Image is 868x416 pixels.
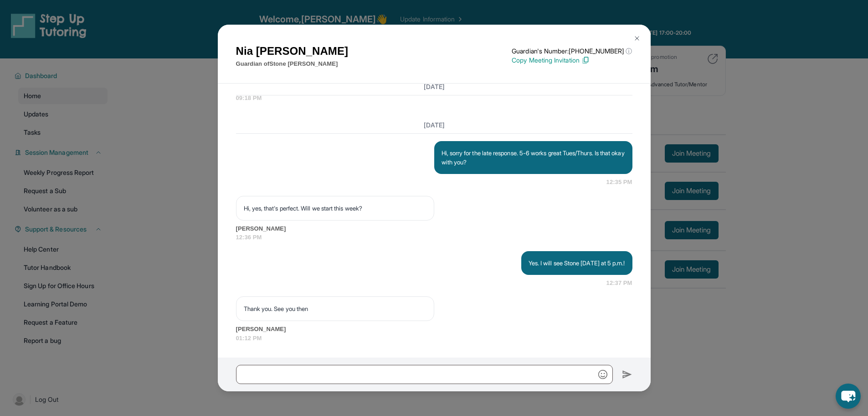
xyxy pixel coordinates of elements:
img: Close Icon [633,35,641,42]
span: 12:36 PM [236,233,632,242]
span: ⓘ [626,47,632,56]
span: 09:18 PM [236,94,632,103]
span: [PERSON_NAME] [236,224,632,233]
h3: [DATE] [236,82,632,91]
img: Copy Icon [581,56,590,64]
span: 12:37 PM [606,279,632,288]
p: Thank you. See you then [244,304,426,313]
p: Hi, yes, that's perfect. Will we start this week? [244,204,426,213]
img: Send icon [622,369,632,380]
img: Emoji [598,370,607,379]
p: Yes. I will see Stone [DATE] at 5 p.m.! [529,258,625,268]
h3: [DATE] [236,121,632,130]
p: Guardian's Number: [PHONE_NUMBER] [512,47,632,56]
span: 12:35 PM [606,178,632,187]
p: Hi, sorry for the late response. 5-6 works great Tues/Thurs. Is that okay with you? [442,148,625,167]
h1: Nia [PERSON_NAME] [236,43,349,59]
button: chat-button [836,384,861,409]
p: Copy Meeting Invitation [512,56,632,65]
p: Guardian of Stone [PERSON_NAME] [236,59,349,68]
span: [PERSON_NAME] [236,325,632,334]
span: 01:12 PM [236,334,632,343]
